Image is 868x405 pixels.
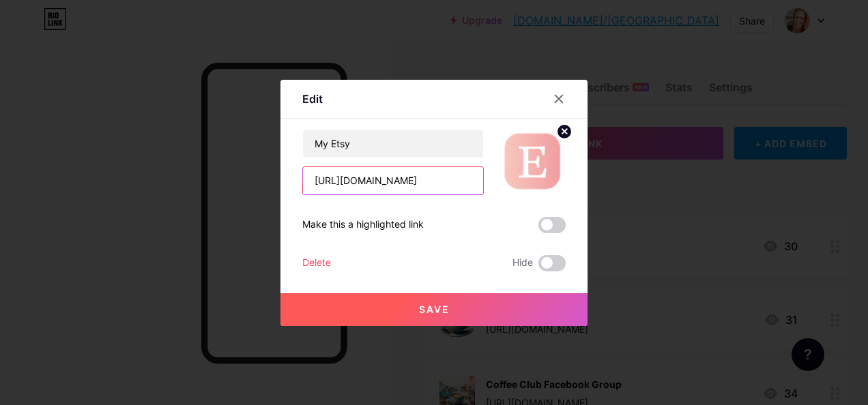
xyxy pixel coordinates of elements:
[512,255,533,271] span: Hide
[500,130,566,195] img: link_thumbnail
[419,303,450,315] span: Save
[302,217,424,233] div: Make this a highlighted link
[302,255,331,271] div: Delete
[302,91,323,107] div: Edit
[303,130,483,157] input: Title
[280,293,588,326] button: Save
[303,167,483,194] input: URL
